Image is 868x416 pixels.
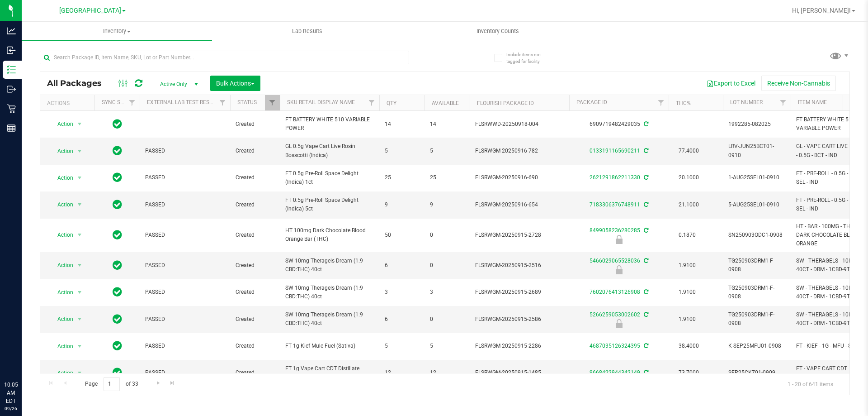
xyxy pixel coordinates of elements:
[9,344,36,371] iframe: Resource center
[210,76,260,91] button: Bulk Actions
[151,377,165,389] a: Go to the next page
[74,367,85,379] span: select
[590,289,640,295] a: 7602076413126908
[113,198,122,211] span: In Sync
[475,315,564,324] span: FLSRWGM-20250915-2586
[796,257,864,274] span: SW - THERAGELS - 10MG - 40CT - DRM - 1CBD-9THC
[47,100,91,106] div: Actions
[728,201,785,209] span: 5-AUG25SEL01-0910
[385,261,419,270] span: 6
[430,231,464,239] span: 0
[113,286,122,298] span: In Sync
[285,226,374,244] span: HT 100mg Dark Chocolate Blood Orange Bar (THC)
[796,169,864,186] span: FT - PRE-ROLL - 0.5G - 1CT - SEL - IND
[430,201,464,209] span: 9
[49,145,74,158] span: Action
[40,51,409,64] input: Search Package ID, Item Name, SKU, Lot or Part Number...
[728,284,785,301] span: TG250903DRM1-F-0908
[147,99,218,105] a: External Lab Test Result
[236,288,274,296] span: Created
[74,198,85,211] span: select
[145,288,225,296] span: PASSED
[287,99,355,105] a: Sku Retail Display Name
[590,369,640,376] a: 9668422944342149
[7,65,16,74] inline-svg: Inventory
[74,313,85,325] span: select
[385,120,419,129] span: 14
[701,76,761,91] button: Export to Excel
[236,368,274,377] span: Created
[74,229,85,241] span: select
[236,261,274,270] span: Created
[674,286,700,299] span: 1.9100
[113,171,122,184] span: In Sync
[74,259,85,272] span: select
[74,286,85,299] span: select
[166,377,179,389] a: Go to the last page
[796,364,864,382] span: FT - VAPE CART CDT DISTILLATE - 1G - CKZ - HYB
[475,147,564,155] span: FLSRWGM-20250916-782
[236,342,274,350] span: Created
[430,315,464,324] span: 0
[506,51,552,65] span: Include items not tagged for facility
[642,201,648,208] span: Sync from Compliance System
[49,118,74,130] span: Action
[77,377,146,391] span: Page of 33
[728,173,785,182] span: 1-AUG25SEL01-0910
[674,144,703,158] span: 77.4000
[236,201,274,209] span: Created
[385,147,419,155] span: 5
[728,142,785,159] span: LRV-JUN25BCT01-0910
[285,257,374,274] span: SW 10mg Theragels Dream (1:9 CBD:THC) 40ct
[590,227,640,234] a: 8499058236280285
[7,26,16,35] inline-svg: Analytics
[236,173,274,182] span: Created
[215,95,230,110] a: Filter
[568,235,670,244] div: Launch Hold
[102,99,137,105] a: Sync Status
[728,368,785,377] span: SEP25CKZ01-0909
[145,261,225,270] span: PASSED
[113,229,122,241] span: In Sync
[285,142,374,159] span: GL 0.5g Vape Cart Live Rosin Bosscotti (Indica)
[145,368,225,377] span: PASSED
[145,173,225,182] span: PASSED
[475,120,564,129] span: FLSRWWD-20250918-004
[4,381,18,405] p: 10:05 AM EDT
[430,342,464,350] span: 5
[796,142,864,159] span: GL - VAPE CART LIVE ROSIN - 0.5G - BCT - IND
[49,259,74,272] span: Action
[792,7,851,14] span: Hi, [PERSON_NAME]!
[145,231,225,239] span: PASSED
[7,124,16,133] inline-svg: Reports
[780,377,840,391] span: 1 - 20 of 641 items
[674,366,703,379] span: 73.7000
[49,367,74,379] span: Action
[590,148,640,154] a: 0133191165690211
[576,99,607,105] a: Package ID
[387,100,396,106] a: Qty
[674,259,700,272] span: 1.9100
[475,201,564,209] span: FLSRWGM-20250916-654
[568,265,670,274] div: Newly Received
[49,340,74,353] span: Action
[7,46,16,55] inline-svg: Inbound
[761,76,836,91] button: Receive Non-Cannabis
[776,95,791,110] a: Filter
[430,288,464,296] span: 3
[642,174,648,181] span: Sync from Compliance System
[590,258,640,264] a: 5466029065528036
[796,196,864,213] span: FT - PRE-ROLL - 0.5G - 5CT - SEL - IND
[590,311,640,318] a: 5266259053002602
[642,227,648,234] span: Sync from Compliance System
[402,22,593,41] a: Inventory Counts
[113,366,122,379] span: In Sync
[285,342,374,350] span: FT 1g Kief Mule Fuel (Sativa)
[74,145,85,158] span: select
[385,342,419,350] span: 5
[477,100,534,106] a: Flourish Package ID
[796,342,864,350] span: FT - KIEF - 1G - MFU - SAT
[674,229,700,242] span: 0.1870
[674,198,703,211] span: 21.1000
[236,315,274,324] span: Created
